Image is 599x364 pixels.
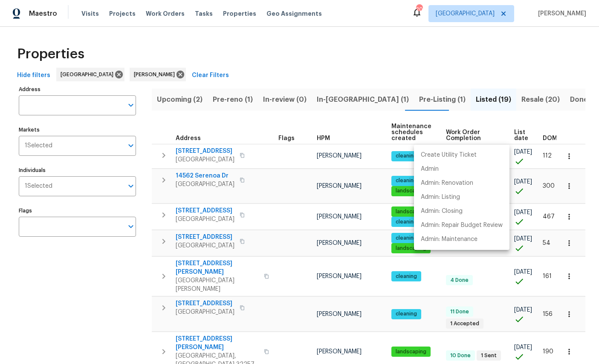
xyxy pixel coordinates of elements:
p: Admin: Closing [421,207,463,216]
p: Admin: Listing [421,193,460,202]
p: Admin: Repair Budget Review [421,221,503,230]
p: Admin [421,165,439,174]
p: Admin: Renovation [421,179,473,188]
p: Admin: Maintenance [421,235,477,244]
p: Create Utility Ticket [421,151,477,160]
